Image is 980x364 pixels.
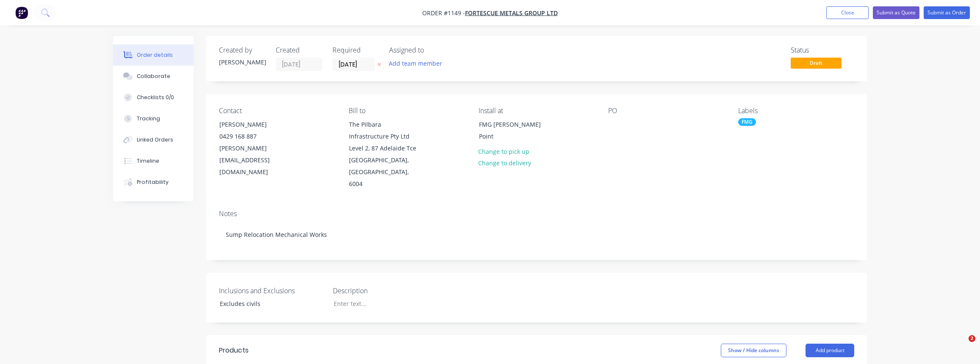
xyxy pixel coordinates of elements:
div: Timeline [137,157,159,165]
div: Required [332,46,379,54]
button: Close [826,6,869,19]
div: Install at [479,107,595,115]
iframe: Intercom live chat [951,335,972,356]
div: Status [791,46,854,54]
label: Inclusions and Exclusions [219,286,325,296]
div: Linked Orders [137,136,173,144]
div: Profitability [137,178,169,186]
div: Labels [738,107,854,115]
div: Assigned to [389,46,474,54]
div: Created by [219,46,266,54]
button: Collaborate [113,66,194,87]
div: PO [608,107,724,115]
button: Order details [113,44,194,66]
label: Description [333,286,439,296]
span: Draft [791,58,842,68]
button: Change to delivery [474,157,536,169]
button: Linked Orders [113,129,194,150]
div: Order details [137,51,173,59]
div: Checklists 0/0 [137,94,174,101]
button: Submit as Quote [873,6,919,19]
button: Change to pick up [474,145,534,157]
button: Checklists 0/0 [113,87,194,108]
div: Notes [219,210,854,218]
div: [PERSON_NAME] [219,58,266,67]
button: Add team member [389,58,447,69]
button: Timeline [113,150,194,172]
div: Collaborate [137,72,170,80]
div: 0429 168 887 [219,131,290,142]
div: Created [276,46,322,54]
button: Show / Hide columns [721,344,786,357]
div: [GEOGRAPHIC_DATA], [GEOGRAPHIC_DATA], 6004 [349,154,419,190]
div: Tracking [137,115,160,122]
button: Tracking [113,108,194,129]
div: FMG [738,118,756,126]
div: Contact [219,107,335,115]
div: Bill to [349,107,465,115]
div: Products [219,345,249,356]
div: Excludes civils [213,297,319,310]
span: 2 [969,335,975,342]
img: Factory [15,6,28,19]
div: FMG [PERSON_NAME] Point [479,119,549,142]
div: [PERSON_NAME][EMAIL_ADDRESS][DOMAIN_NAME] [219,142,290,178]
a: FORTESCUE METALS GROUP LTD [465,9,558,17]
button: Add product [806,344,854,357]
div: FMG [PERSON_NAME] Point [472,118,556,145]
button: Profitability [113,172,194,193]
span: Order #1149 - [422,9,465,17]
div: [PERSON_NAME] [219,119,290,131]
div: The Pilbara Infrastructure Pty Ltd Level 2, 87 Adelaide Tce [349,119,419,154]
button: Submit as Order [924,6,970,19]
div: Sump Relocation Mechanical Works [219,222,854,247]
div: [PERSON_NAME]0429 168 887[PERSON_NAME][EMAIL_ADDRESS][DOMAIN_NAME] [212,118,297,178]
div: The Pilbara Infrastructure Pty Ltd Level 2, 87 Adelaide Tce[GEOGRAPHIC_DATA], [GEOGRAPHIC_DATA], ... [342,118,426,190]
button: Add team member [385,58,447,69]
